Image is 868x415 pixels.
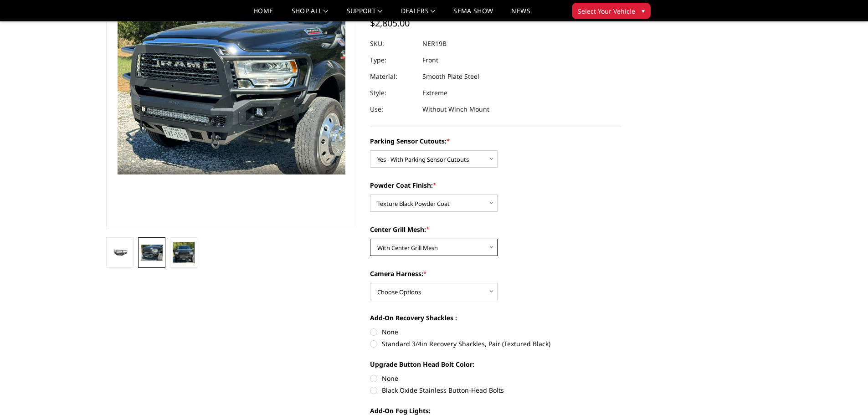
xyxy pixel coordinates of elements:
label: Upgrade Button Head Bolt Color: [370,359,621,369]
dt: SKU: [370,36,416,52]
a: Dealers [401,8,436,21]
button: Select Your Vehicle [572,3,651,19]
a: shop all [292,8,329,21]
label: Camera Harness: [370,269,621,278]
span: Select Your Vehicle [578,6,635,16]
a: SEMA Show [453,8,493,21]
dd: Smooth Plate Steel [422,68,479,85]
img: 2019-2025 Ram 2500-3500 - Freedom Series - Extreme Front Bumper (Non-Winch) [109,248,131,258]
span: $2,805.00 [370,17,410,29]
dd: Front [422,52,438,68]
span: ▾ [642,6,645,15]
img: 2019-2025 Ram 2500-3500 - Freedom Series - Extreme Front Bumper (Non-Winch) [141,245,163,261]
label: Black Oxide Stainless Button-Head Bolts [370,385,621,395]
label: Add-On Recovery Shackles : [370,313,621,323]
iframe: Chat Widget [822,371,868,415]
label: Standard 3/4in Recovery Shackles, Pair (Textured Black) [370,339,621,348]
dt: Use: [370,101,416,118]
dd: Extreme [422,85,447,101]
label: None [370,327,621,337]
dt: Material: [370,68,416,85]
label: Center Grill Mesh: [370,225,621,234]
a: Home [253,8,273,21]
dt: Type: [370,52,416,68]
img: 2019-2025 Ram 2500-3500 - Freedom Series - Extreme Front Bumper (Non-Winch) [173,242,195,263]
a: Support [347,8,383,21]
dd: NER19B [422,36,447,52]
dt: Style: [370,85,416,101]
label: None [370,374,621,383]
dd: Without Winch Mount [422,101,489,118]
label: Parking Sensor Cutouts: [370,136,621,146]
a: News [511,8,530,21]
label: Powder Coat Finish: [370,180,621,190]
